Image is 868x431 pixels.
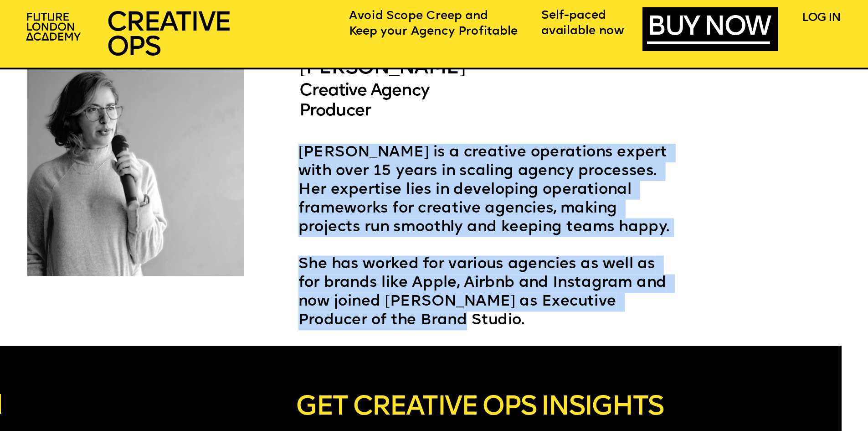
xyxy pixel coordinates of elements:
[21,8,88,47] img: upload-2f72e7a8-3806-41e8-b55b-d754ac055a4a.png
[349,11,488,22] span: Avoid Scope Creep and
[647,15,770,44] a: BUY NOW
[298,257,671,327] span: She has worked for various agencies as well as for brands like Apple, Airbnb and Instagram and no...
[296,394,663,421] span: GET CREATIVE OPS INSIGHTS
[802,13,840,24] a: LOG IN
[298,145,672,234] span: [PERSON_NAME] is a creative operations expert with over 15 years in scaling agency processes. Her...
[541,26,624,36] span: available now
[107,10,230,62] span: CREATIVE OPS
[27,59,244,276] img: upload-38f1026f-a674-439f-99da-eea55d3ead0f.jpg
[541,10,606,21] span: Self-paced
[349,26,518,37] span: Keep your Agency Profitable
[299,58,465,78] span: [PERSON_NAME]
[299,83,433,120] span: Creative Agency Producer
